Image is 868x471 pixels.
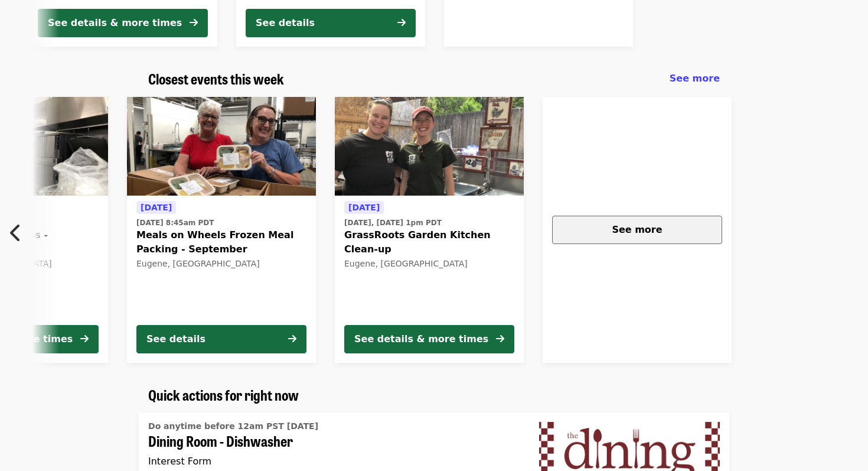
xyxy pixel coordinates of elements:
[38,9,208,37] button: See details & more times
[670,73,720,84] span: See more
[136,259,306,269] div: Eugene, [GEOGRAPHIC_DATA]
[552,216,722,244] button: See more
[246,9,416,37] button: See details
[543,97,732,363] a: See more
[397,17,406,28] i: arrow-right icon
[127,97,316,196] img: Meals on Wheels Frozen Meal Packing - September organized by FOOD For Lane County
[139,70,729,87] div: Closest events this week
[148,433,520,450] span: Dining Room - Dishwasher
[80,333,89,345] i: arrow-right icon
[148,384,299,405] span: Quick actions for right now
[496,333,504,345] i: arrow-right icon
[344,259,514,269] div: Eugene, [GEOGRAPHIC_DATA]
[348,203,380,212] span: [DATE]
[288,333,296,345] i: arrow-right icon
[48,16,182,30] div: See details & more times
[148,70,284,87] a: Closest events this week
[136,217,214,228] time: [DATE] 8:45am PDT
[10,222,22,244] i: chevron-left icon
[148,456,211,467] span: Interest Form
[146,332,205,346] div: See details
[136,325,306,353] button: See details
[344,217,442,228] time: [DATE], [DATE] 1pm PDT
[148,421,318,431] span: Do anytime before 12am PST [DATE]
[127,97,316,363] a: See details for "Meals on Wheels Frozen Meal Packing - September"
[256,16,315,30] div: See details
[612,224,662,235] span: See more
[354,332,488,346] div: See details & more times
[670,72,720,86] a: See more
[344,228,514,256] span: GrassRoots Garden Kitchen Clean-up
[190,17,198,28] i: arrow-right icon
[344,325,514,353] button: See details & more times
[148,68,284,89] span: Closest events this week
[136,228,306,256] span: Meals on Wheels Frozen Meal Packing - September
[335,97,524,363] a: See details for "GrassRoots Garden Kitchen Clean-up"
[141,203,172,212] span: [DATE]
[335,97,524,196] img: GrassRoots Garden Kitchen Clean-up organized by FOOD For Lane County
